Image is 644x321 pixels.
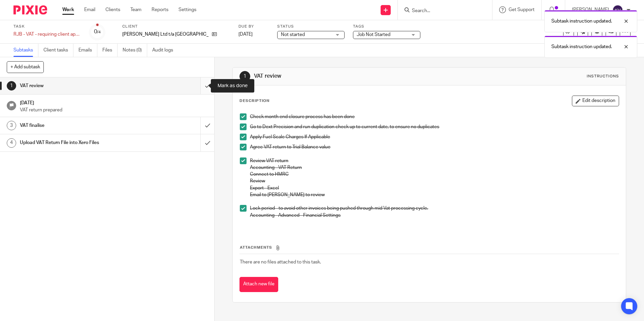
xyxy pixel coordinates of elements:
[43,44,73,57] a: Client tasks
[7,81,16,91] div: 1
[239,98,269,104] p: Description
[179,6,196,13] a: Settings
[13,44,38,57] a: Subtasks
[122,24,230,29] label: Client
[7,61,44,73] button: + Add subtask
[102,44,118,57] a: Files
[551,43,612,50] p: Subtask instruction updated.
[250,157,618,164] p: Review VAT return
[254,73,444,80] h1: VAT review
[250,178,618,184] p: Review
[612,5,623,15] img: svg%3E
[250,164,618,171] p: Accounting - VAT Return
[250,113,618,120] p: Check month end closure process has been done
[20,138,136,148] h1: Upload VAT Return File into Xero Files
[250,185,618,191] p: Export - Excel
[240,246,272,249] span: Attachments
[152,6,168,13] a: Reports
[123,44,147,57] a: Notes (0)
[238,24,269,29] label: Due by
[240,260,321,264] span: There are no files attached to this task.
[62,6,74,13] a: Work
[13,24,81,29] label: Task
[238,32,253,37] span: [DATE]
[587,74,619,79] div: Instructions
[13,5,47,14] img: Pixie
[130,6,141,13] a: Team
[105,6,120,13] a: Clients
[250,212,618,219] p: Accounting - Advanced - Financial Settings
[239,71,250,82] div: 1
[13,31,81,38] div: RJB - VAT - requiring client approval - July 2025
[20,120,136,131] h1: VAT finalise
[94,28,101,36] div: 0
[7,138,16,148] div: 4
[250,191,618,198] p: Email to [PERSON_NAME] to review
[122,31,208,38] p: [PERSON_NAME] Ltd t/a [GEOGRAPHIC_DATA]
[250,134,618,140] p: Apply Fuel Scale Charges If Applicable
[281,32,305,37] span: Not started
[97,30,101,34] small: /4
[20,107,208,113] p: VAT return prepared
[239,277,278,292] button: Attach new file
[250,123,618,130] p: Go to Dext Precision and run duplication check up to current date, to ensure no duplicates
[250,205,618,212] p: Lock period - to avoid other invoices being pushed through mid Vat processing cycle.
[78,44,97,57] a: Emails
[572,96,619,106] button: Edit description
[152,44,178,57] a: Audit logs
[13,31,81,38] div: RJB - VAT - requiring client approval - [DATE]
[20,81,136,91] h1: VAT review
[551,18,612,25] p: Subtask instruction updated.
[20,98,208,106] h1: [DATE]
[277,24,345,29] label: Status
[250,144,618,150] p: Agree VAT return to Trial Balance value
[84,6,95,13] a: Email
[250,171,618,178] p: Connect to HMRC
[7,121,16,130] div: 3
